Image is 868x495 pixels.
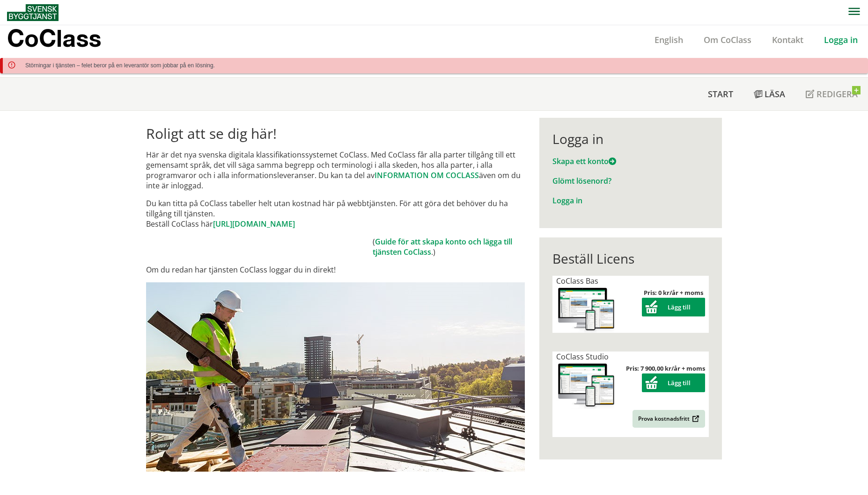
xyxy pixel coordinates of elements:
a: Prova kostnadsfritt [633,410,705,428]
td: ( .) [373,237,525,257]
div: Logga in [552,131,708,147]
a: Guide för att skapa konto och lägga till tjänsten CoClass [373,237,512,257]
p: Om du redan har tjänsten CoClass loggar du in direkt! [146,265,525,275]
a: Logga in [552,195,582,206]
span: Start [708,88,733,100]
p: Här är det nya svenska digitala klassifikationssystemet CoClass. Med CoClass får alla parter till... [146,150,525,191]
a: INFORMATION OM COCLASS [375,170,479,180]
a: CoClass [7,25,121,54]
h1: Roligt att se dig här! [146,125,525,142]
button: Lägg till [642,298,705,316]
a: Lägg till [642,303,705,311]
strong: Pris: 0 kr/år + moms [644,288,703,297]
img: Outbound.png [691,415,699,422]
a: [URL][DOMAIN_NAME] [213,219,295,229]
p: CoClass [7,33,101,43]
a: Skapa ett konto [552,156,616,166]
a: English [644,34,693,45]
a: Lägg till [642,379,705,387]
img: coclass-license.jpg [556,286,616,333]
a: Läsa [743,78,795,110]
a: Logga in [814,34,868,45]
div: Beställ Licens [552,251,708,266]
a: Om CoClass [693,34,762,45]
img: coclass-license.jpg [556,362,616,409]
a: Glömt lösenord? [552,176,611,186]
a: Start [698,78,743,110]
button: Lägg till [642,373,705,392]
span: CoClass Bas [556,276,598,286]
strong: Pris: 7 900,00 kr/år + moms [626,364,705,373]
img: login.jpg [146,282,525,472]
span: Läsa [765,88,785,100]
span: CoClass Studio [556,352,609,362]
img: Svensk Byggtjänst [7,4,59,21]
p: Du kan titta på CoClass tabeller helt utan kostnad här på webbtjänsten. För att göra det behöver ... [146,198,525,229]
a: Kontakt [762,34,814,45]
